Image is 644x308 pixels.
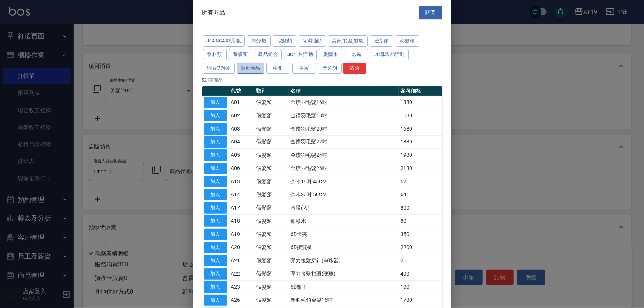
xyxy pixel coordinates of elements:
td: A02 [229,109,254,122]
td: 假髮類 [254,281,289,294]
td: 金鑽羽毛髮16吋 [289,96,399,109]
td: 假髮類 [254,109,289,122]
td: A23 [229,281,254,294]
button: 加入 [204,189,227,201]
td: 1780 [399,294,442,307]
button: 加入 [204,255,227,267]
button: 加入 [204,229,227,240]
td: 假髮類 [254,294,289,307]
td: 假髮類 [254,175,289,188]
td: 假髮類 [254,136,289,149]
td: 假髮類 [254,96,289,109]
td: 假髮類 [254,149,289,162]
td: A03 [229,122,254,136]
button: 預購洗護組 [203,63,235,74]
button: 保濕油類 [299,36,326,47]
td: 卸膠水 [289,215,399,228]
td: 假髮類 [254,122,289,136]
td: 1530 [399,109,442,122]
td: 假髮類 [254,267,289,281]
button: 燙藥水 [319,49,342,60]
td: 彈力接髮扣環(珠珠) [289,267,399,281]
button: JC母親節活動 [371,49,409,60]
td: 64 [399,188,442,202]
td: 新羽毛鉑金髮16吋 [289,294,399,307]
td: 6D卡夾 [289,228,399,241]
td: A17 [229,201,254,215]
td: A26 [229,294,254,307]
td: 400 [399,267,442,281]
button: 加入 [204,110,227,122]
td: 金鑽羽毛髮24吋 [289,149,399,162]
td: 奈米20吋 50CM [289,188,399,202]
span: 所有商品 [202,9,225,16]
button: 假髮類 [273,36,296,47]
button: 裕富 [292,63,316,74]
td: 假髮類 [254,241,289,255]
button: 加入 [204,203,227,214]
td: A20 [229,241,254,255]
td: A18 [229,215,254,228]
td: A13 [229,175,254,188]
td: 假髮類 [254,162,289,175]
td: 350 [399,228,442,241]
p: 521 項商品 [202,77,442,84]
td: 1680 [399,122,442,136]
td: 80 [399,215,442,228]
td: 黃膠(大) [289,201,399,215]
button: 加入 [204,136,227,148]
th: 名稱 [289,87,399,96]
td: 金鑽羽毛髮20吋 [289,122,399,136]
td: 金鑽羽毛髮18吋 [289,109,399,122]
button: 加入 [204,269,227,280]
td: 假髮類 [254,201,289,215]
td: 彈力接髮穿針(串珠器) [289,254,399,267]
button: 造型類 [370,36,393,47]
td: 金鑽羽毛髮22吋 [289,136,399,149]
button: 養護類 [229,49,252,60]
th: 參考價格 [399,87,442,96]
button: 洗髮精 [396,36,419,47]
td: A19 [229,228,254,241]
button: 加入 [204,163,227,174]
button: 清除 [343,63,366,74]
td: 2200 [399,241,442,255]
td: 金鑽羽毛髮26吋 [289,162,399,175]
td: A22 [229,267,254,281]
td: 6D接髮槍 [289,241,399,255]
td: 1980 [399,149,442,162]
button: 加入 [204,295,227,306]
button: 樂分期 [318,63,342,74]
td: A06 [229,162,254,175]
button: 加入 [204,123,227,135]
td: 1830 [399,136,442,149]
td: 6D鉗子 [289,281,399,294]
button: 活動商品 [237,63,264,74]
button: 關閉 [419,6,442,20]
td: 奈米18吋 45CM [289,175,399,188]
th: 代號 [229,87,254,96]
button: JeanCare店販 [203,36,245,47]
td: 100 [399,281,442,294]
td: A01 [229,96,254,109]
button: 名麗 [345,49,368,60]
td: A05 [229,149,254,162]
td: A14 [229,188,254,202]
button: 中租 [266,63,290,74]
td: 假髮類 [254,254,289,267]
button: 加入 [204,150,227,161]
td: 假髮類 [254,228,289,241]
button: 染膏,彩護,雙氧 [328,36,368,47]
td: A21 [229,254,254,267]
td: 2130 [399,162,442,175]
td: 25 [399,254,442,267]
td: 假髮類 [254,188,289,202]
td: 假髮類 [254,215,289,228]
button: 加入 [204,97,227,108]
th: 類別 [254,87,289,96]
button: 物料類 [203,49,227,60]
button: 加入 [204,216,227,227]
td: A04 [229,136,254,149]
td: 62 [399,175,442,188]
td: 1380 [399,96,442,109]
